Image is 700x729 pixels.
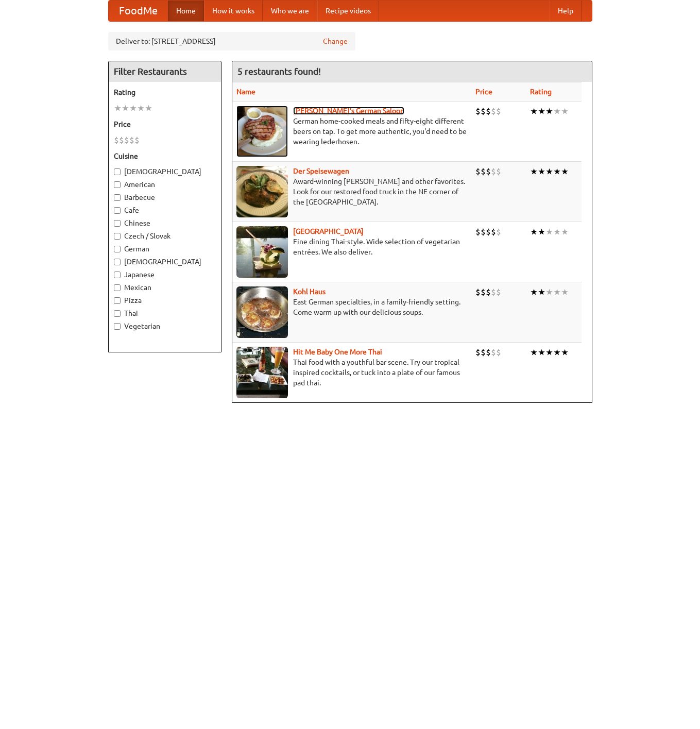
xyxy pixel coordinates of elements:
[114,257,216,267] label: [DEMOGRAPHIC_DATA]
[486,286,491,298] li: $
[114,166,216,177] label: [DEMOGRAPHIC_DATA]
[122,103,129,114] li: ★
[475,347,481,358] li: $
[317,1,379,21] a: Recipe videos
[114,259,121,265] input: [DEMOGRAPHIC_DATA]
[496,347,501,358] li: $
[114,282,216,293] label: Mexican
[496,106,501,117] li: $
[168,1,204,21] a: Home
[134,134,140,146] li: $
[538,166,545,177] li: ★
[538,286,545,298] li: ★
[491,166,496,177] li: $
[109,61,221,82] h4: Filter Restaurants
[114,218,216,228] label: Chinese
[553,286,561,298] li: ★
[545,286,553,298] li: ★
[486,166,491,177] li: $
[114,220,121,227] input: Chinese
[109,1,168,21] a: FoodMe
[114,246,121,252] input: German
[114,272,121,278] input: Japanese
[481,286,486,298] li: $
[114,119,216,129] h5: Price
[545,166,553,177] li: ★
[114,194,121,201] input: Barbecue
[545,226,553,238] li: ★
[114,87,216,97] h5: Rating
[293,107,404,115] a: [PERSON_NAME]'s German Saloon
[553,166,561,177] li: ★
[137,103,145,114] li: ★
[236,236,467,257] p: Fine dining Thai-style. Wide selection of vegetarian entrées. We also deliver.
[124,134,129,146] li: $
[114,181,121,188] input: American
[530,347,538,358] li: ★
[530,106,538,117] li: ★
[553,106,561,117] li: ★
[129,134,134,146] li: $
[481,106,486,117] li: $
[114,233,121,240] input: Czech / Slovak
[545,347,553,358] li: ★
[481,166,486,177] li: $
[475,166,481,177] li: $
[236,347,288,398] img: babythai.jpg
[486,347,491,358] li: $
[114,321,216,331] label: Vegetarian
[553,226,561,238] li: ★
[561,286,569,298] li: ★
[475,286,481,298] li: $
[491,106,496,117] li: $
[475,106,481,117] li: $
[114,192,216,202] label: Barbecue
[108,32,355,50] div: Deliver to: [STREET_ADDRESS]
[236,88,255,96] a: Name
[481,347,486,358] li: $
[530,88,552,96] a: Rating
[114,179,216,190] label: American
[114,103,122,114] li: ★
[114,151,216,161] h5: Cuisine
[486,226,491,238] li: $
[323,36,348,46] a: Change
[129,103,137,114] li: ★
[293,227,364,235] a: [GEOGRAPHIC_DATA]
[114,205,216,215] label: Cafe
[236,106,288,157] img: esthers.jpg
[114,308,216,318] label: Thai
[561,166,569,177] li: ★
[553,347,561,358] li: ★
[236,226,288,278] img: satay.jpg
[530,226,538,238] li: ★
[114,297,121,304] input: Pizza
[204,1,263,21] a: How it works
[491,286,496,298] li: $
[538,226,545,238] li: ★
[263,1,317,21] a: Who we are
[236,166,288,217] img: speisewagen.jpg
[561,226,569,238] li: ★
[293,287,326,296] b: Kohl Haus
[491,226,496,238] li: $
[114,134,119,146] li: $
[114,284,121,291] input: Mexican
[293,167,349,175] a: Der Speisewagen
[486,106,491,117] li: $
[293,348,382,356] b: Hit Me Baby One More Thai
[530,166,538,177] li: ★
[538,106,545,117] li: ★
[236,357,467,388] p: Thai food with a youthful bar scene. Try our tropical inspired cocktails, or tuck into a plate of...
[496,166,501,177] li: $
[114,207,121,214] input: Cafe
[236,297,467,317] p: East German specialties, in a family-friendly setting. Come warm up with our delicious soups.
[114,269,216,280] label: Japanese
[145,103,152,114] li: ★
[475,88,492,96] a: Price
[475,226,481,238] li: $
[114,295,216,306] label: Pizza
